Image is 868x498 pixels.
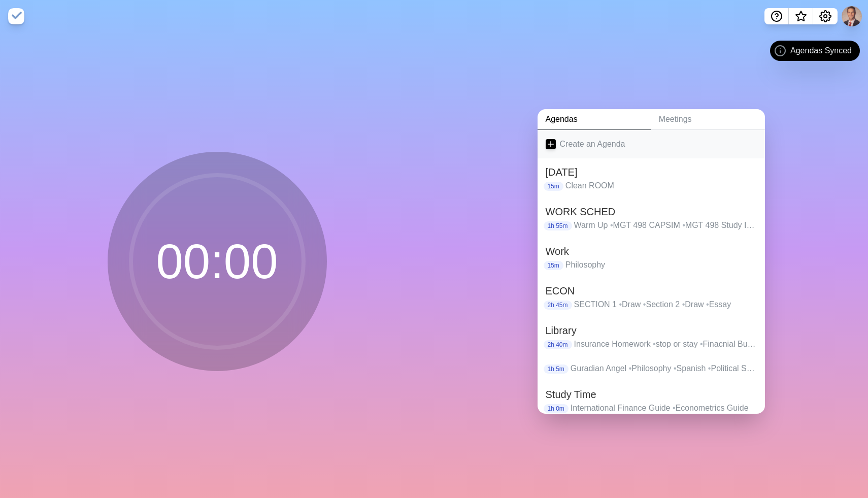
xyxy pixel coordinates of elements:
[682,221,685,229] span: •
[544,340,572,349] p: 2h 40m
[544,182,563,191] p: 15m
[764,8,789,24] button: Help
[546,283,757,298] h2: ECON
[790,45,852,57] span: Agendas Synced
[565,180,757,192] p: Clean ROOM
[544,221,572,230] p: 1h 55m
[571,362,757,375] p: Guradian Angel Philosophy Spanish Political Strucutre
[653,340,656,348] span: •
[546,164,757,180] h2: [DATE]
[571,402,757,414] p: International Finance Guide Econometrics Guide
[789,8,813,24] button: What’s new
[706,300,709,309] span: •
[544,301,572,310] p: 2h 45m
[565,259,757,271] p: Philosophy
[643,300,646,309] span: •
[546,244,757,259] h2: Work
[813,8,838,24] button: Settings
[544,261,563,270] p: 15m
[651,109,765,130] a: Meetings
[544,364,569,374] p: 1h 5m
[708,364,711,373] span: •
[544,404,569,413] p: 1h 0m
[674,364,677,373] span: •
[629,364,632,373] span: •
[682,300,685,309] span: •
[8,8,24,24] img: timeblocks logo
[538,109,651,130] a: Agendas
[546,387,757,402] h2: Study Time
[574,298,757,311] p: SECTION 1 Draw Section 2 Draw Essay
[546,204,757,219] h2: WORK SCHED
[673,404,676,412] span: •
[610,221,613,229] span: •
[574,338,757,350] p: Insurance Homework stop or stay Finacnial Budget Stop or stay Int. Econ Study Insurance Study
[546,323,757,338] h2: Library
[574,219,757,231] p: Warm Up MGT 498 CAPSIM MGT 498 Study INFO Financial BUDGET International Econ Research
[700,340,703,348] span: •
[619,300,622,309] span: •
[538,130,765,158] a: Create an Agenda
